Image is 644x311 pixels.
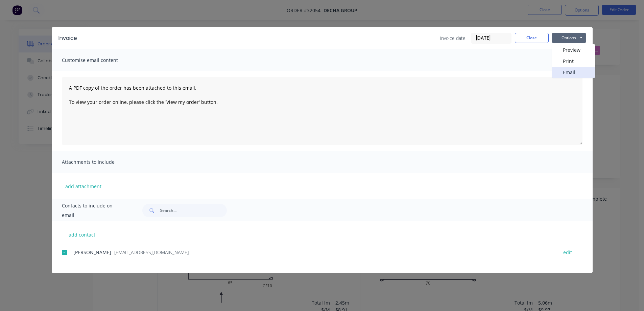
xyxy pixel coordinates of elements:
[62,201,126,220] span: Contacts to include on email
[111,249,189,256] span: - [EMAIL_ADDRESS][DOMAIN_NAME]
[58,34,77,42] div: Invoice
[440,35,466,42] span: Invoice date
[62,55,136,65] span: Customise email content
[62,229,102,240] button: add contact
[62,157,136,167] span: Attachments to include
[160,204,227,217] input: Search...
[552,33,586,43] button: Options
[73,249,111,256] span: [PERSON_NAME]
[552,67,595,78] button: Email
[62,77,582,145] textarea: A PDF copy of the order has been attached to this email. To view your order online, please click ...
[559,248,576,257] button: edit
[552,44,595,55] button: Preview
[552,55,595,67] button: Print
[62,181,105,191] button: add attachment
[515,33,549,43] button: Close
